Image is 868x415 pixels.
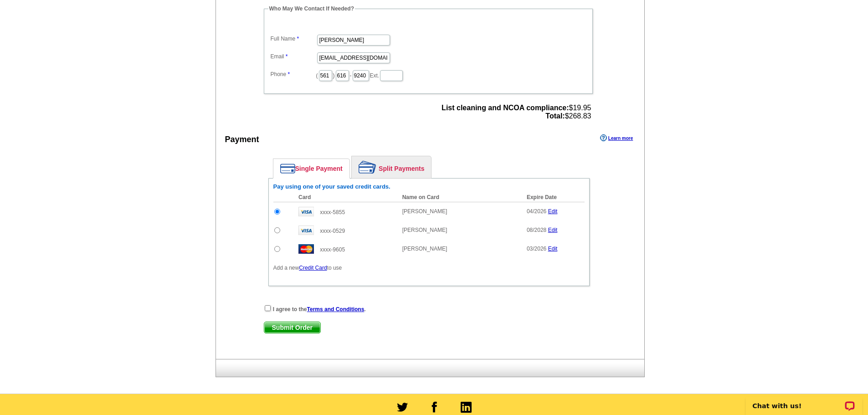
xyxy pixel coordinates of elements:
th: Name on Card [398,193,522,202]
span: 03/2026 [527,246,546,252]
strong: List cleaning and NCOA compliance: [442,104,569,112]
span: Submit Order [264,322,320,333]
span: 08/2028 [527,227,546,233]
span: [PERSON_NAME] [402,208,447,215]
span: xxxx-0529 [320,228,345,234]
a: Edit [548,208,558,215]
a: Edit [548,246,558,252]
strong: I agree to the . [273,306,366,313]
label: Full Name [271,35,316,43]
label: Phone [271,70,316,78]
span: xxxx-9605 [320,246,345,253]
label: Email [271,52,316,61]
a: Split Payments [352,156,431,178]
div: Payment [225,133,259,146]
iframe: LiveChat chat widget [740,386,868,415]
img: single-payment.png [280,164,295,174]
p: Add a new to use [273,264,585,272]
a: Credit Card [299,265,327,271]
img: split-payment.png [359,161,376,174]
a: Learn more [600,134,633,142]
legend: Who May We Contact If Needed? [268,5,355,13]
a: Edit [548,227,558,233]
span: [PERSON_NAME] [402,246,447,252]
h6: Pay using one of your saved credit cards. [273,183,585,190]
span: 04/2026 [527,208,546,215]
th: Expire Date [522,193,585,202]
dd: ( ) - Ext. [268,68,588,82]
img: visa.gif [298,225,314,235]
strong: Total: [545,112,565,120]
span: xxxx-5855 [320,209,345,215]
span: $19.95 $268.83 [442,104,591,120]
span: [PERSON_NAME] [402,227,447,233]
img: mast.gif [298,244,314,254]
th: Card [294,193,398,202]
img: visa.gif [298,207,314,216]
a: Terms and Conditions [307,306,365,313]
a: Single Payment [273,159,349,178]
